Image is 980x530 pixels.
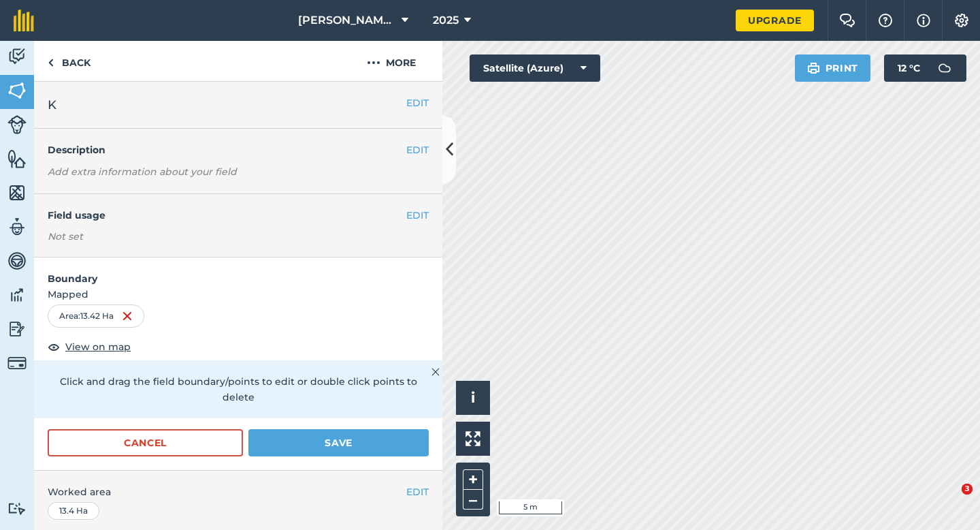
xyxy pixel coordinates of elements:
button: Save [248,429,429,456]
img: svg+xml;base64,PHN2ZyB4bWxucz0iaHR0cDovL3d3dy53My5vcmcvMjAwMC9zdmciIHdpZHRoPSIxNyIgaGVpZ2h0PSIxNy... [917,12,930,29]
img: svg+xml;base64,PHN2ZyB4bWxucz0iaHR0cDovL3d3dy53My5vcmcvMjAwMC9zdmciIHdpZHRoPSI1NiIgaGVpZ2h0PSI2MC... [7,80,27,101]
button: EDIT [406,484,429,499]
img: svg+xml;base64,PHN2ZyB4bWxucz0iaHR0cDovL3d3dy53My5vcmcvMjAwMC9zdmciIHdpZHRoPSIxOCIgaGVpZ2h0PSIyNC... [48,339,60,355]
button: Print [795,54,871,82]
img: svg+xml;base64,PHN2ZyB4bWxucz0iaHR0cDovL3d3dy53My5vcmcvMjAwMC9zdmciIHdpZHRoPSI1NiIgaGVpZ2h0PSI2MC... [7,183,27,203]
img: svg+xml;base64,PD94bWwgdmVyc2lvbj0iMS4wIiBlbmNvZGluZz0idXRmLTgiPz4KPCEtLSBHZW5lcmF0b3I6IEFkb2JlIE... [7,251,27,271]
img: A question mark icon [877,14,894,27]
span: 2025 [433,12,459,29]
span: 3 [962,484,973,495]
img: A cog icon [953,14,970,27]
button: EDIT [406,95,429,110]
button: EDIT [406,142,429,157]
span: [PERSON_NAME] & Sons [298,12,396,29]
img: svg+xml;base64,PD94bWwgdmVyc2lvbj0iMS4wIiBlbmNvZGluZz0idXRmLTgiPz4KPCEtLSBHZW5lcmF0b3I6IEFkb2JlIE... [7,502,27,515]
img: svg+xml;base64,PHN2ZyB4bWxucz0iaHR0cDovL3d3dy53My5vcmcvMjAwMC9zdmciIHdpZHRoPSI5IiBoZWlnaHQ9IjI0Ii... [48,54,54,71]
img: svg+xml;base64,PD94bWwgdmVyc2lvbj0iMS4wIiBlbmNvZGluZz0idXRmLTgiPz4KPCEtLSBHZW5lcmF0b3I6IEFkb2JlIE... [7,46,27,67]
button: – [463,490,483,510]
a: Upgrade [736,10,814,31]
iframe: Intercom live chat [934,484,966,516]
em: Add extra information about your field [48,166,237,178]
button: Cancel [48,429,243,456]
span: Mapped [34,287,442,302]
button: Satellite (Azure) [470,54,600,82]
h4: Field usage [48,208,406,223]
img: fieldmargin Logo [14,10,34,31]
div: Area : 13.42 Ha [48,305,144,328]
img: svg+xml;base64,PHN2ZyB4bWxucz0iaHR0cDovL3d3dy53My5vcmcvMjAwMC9zdmciIHdpZHRoPSIyMCIgaGVpZ2h0PSIyNC... [367,54,380,71]
h4: Boundary [34,258,442,286]
img: svg+xml;base64,PD94bWwgdmVyc2lvbj0iMS4wIiBlbmNvZGluZz0idXRmLTgiPz4KPCEtLSBHZW5lcmF0b3I6IEFkb2JlIE... [7,354,27,373]
span: 12 ° C [898,54,920,82]
img: svg+xml;base64,PHN2ZyB4bWxucz0iaHR0cDovL3d3dy53My5vcmcvMjAwMC9zdmciIHdpZHRoPSIyMiIgaGVpZ2h0PSIzMC... [431,364,440,380]
span: Worked area [48,484,429,499]
div: Not set [48,230,429,243]
button: EDIT [406,208,429,223]
img: svg+xml;base64,PHN2ZyB4bWxucz0iaHR0cDovL3d3dy53My5vcmcvMjAwMC9zdmciIHdpZHRoPSI1NiIgaGVpZ2h0PSI2MC... [7,149,27,169]
img: svg+xml;base64,PD94bWwgdmVyc2lvbj0iMS4wIiBlbmNvZGluZz0idXRmLTgiPz4KPCEtLSBHZW5lcmF0b3I6IEFkb2JlIE... [7,115,27,134]
img: svg+xml;base64,PD94bWwgdmVyc2lvbj0iMS4wIiBlbmNvZGluZz0idXRmLTgiPz4KPCEtLSBHZW5lcmF0b3I6IEFkb2JlIE... [7,319,27,339]
img: svg+xml;base64,PHN2ZyB4bWxucz0iaHR0cDovL3d3dy53My5vcmcvMjAwMC9zdmciIHdpZHRoPSIxNiIgaGVpZ2h0PSIyNC... [122,308,133,324]
button: View on map [48,339,131,355]
img: Two speech bubbles overlapping with the left bubble in the forefront [839,14,855,27]
span: K [48,95,56,114]
img: svg+xml;base64,PD94bWwgdmVyc2lvbj0iMS4wIiBlbmNvZGluZz0idXRmLTgiPz4KPCEtLSBHZW5lcmF0b3I6IEFkb2JlIE... [931,54,958,82]
span: View on map [65,339,131,354]
button: + [463,469,483,490]
img: svg+xml;base64,PHN2ZyB4bWxucz0iaHR0cDovL3d3dy53My5vcmcvMjAwMC9zdmciIHdpZHRoPSIxOSIgaGVpZ2h0PSIyNC... [807,60,820,76]
button: More [340,41,442,81]
p: Click and drag the field boundary/points to edit or double click points to delete [48,374,429,405]
div: 13.4 Ha [48,502,99,520]
button: i [456,381,490,415]
img: Four arrows, one pointing top left, one top right, one bottom right and the last bottom left [465,431,480,446]
span: i [471,389,475,406]
img: svg+xml;base64,PD94bWwgdmVyc2lvbj0iMS4wIiBlbmNvZGluZz0idXRmLTgiPz4KPCEtLSBHZW5lcmF0b3I6IEFkb2JlIE... [7,285,27,305]
button: 12 °C [884,54,966,82]
img: svg+xml;base64,PD94bWwgdmVyc2lvbj0iMS4wIiBlbmNvZGluZz0idXRmLTgiPz4KPCEtLSBHZW5lcmF0b3I6IEFkb2JlIE... [7,217,27,237]
h4: Description [48,142,429,157]
a: Back [34,41,104,81]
